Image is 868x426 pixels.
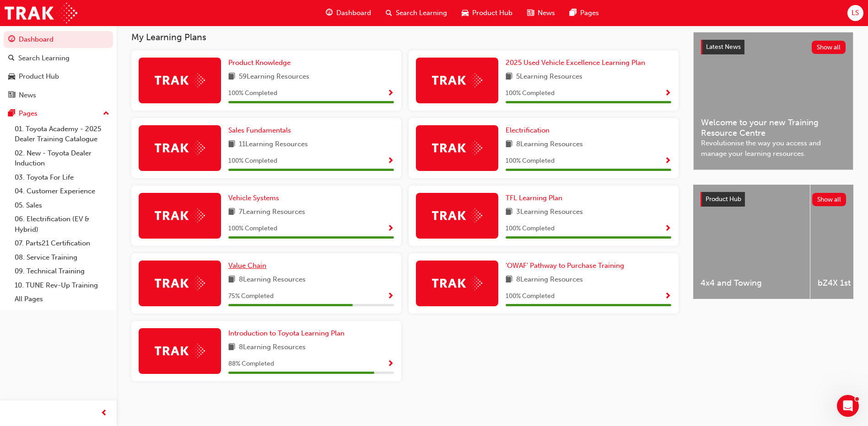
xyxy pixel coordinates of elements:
[239,71,309,83] span: 59 Learning Resources
[506,126,550,134] span: Electrification
[18,53,70,64] div: Search Learning
[228,194,279,202] span: Vehicle Systems
[19,108,38,119] div: Pages
[11,212,113,236] a: 06. Electrification (EV & Hybrid)
[432,141,482,155] img: Trak
[228,207,235,218] span: book-icon
[387,293,394,301] span: Show Progress
[8,36,15,44] span: guage-icon
[454,4,520,22] a: car-iconProduct Hub
[506,194,562,202] span: TFL Learning Plan
[516,139,583,150] span: 8 Learning Resources
[228,342,235,353] span: book-icon
[693,185,810,299] a: 4x4 and Towing
[131,32,679,43] h3: My Learning Plans
[387,225,394,233] span: Show Progress
[837,395,859,417] iframe: Intercom live chat
[701,40,846,54] a: Latest NewsShow all
[812,193,846,206] button: Show all
[228,224,277,234] span: 100 % Completed
[506,125,553,136] a: Electrification
[387,90,394,98] span: Show Progress
[664,291,671,302] button: Show Progress
[847,5,863,21] button: LS
[527,7,534,19] span: news-icon
[664,157,671,165] span: Show Progress
[326,7,333,19] span: guage-icon
[664,90,671,98] span: Show Progress
[228,274,235,286] span: book-icon
[8,91,15,100] span: news-icon
[706,195,741,203] span: Product Hub
[516,274,583,286] span: 8 Learning Resources
[239,274,306,286] span: 8 Learning Resources
[506,71,512,83] span: book-icon
[239,139,308,150] span: 11 Learning Resources
[8,110,15,118] span: pages-icon
[378,4,454,22] a: search-iconSearch Learning
[562,4,606,22] a: pages-iconPages
[538,8,555,18] span: News
[701,138,846,159] span: Revolutionise the way you access and manage your learning resources.
[506,261,628,271] a: 'OWAF' Pathway to Purchase Training
[387,88,394,99] button: Show Progress
[580,8,599,18] span: Pages
[155,141,205,155] img: Trak
[228,359,274,369] span: 88 % Completed
[11,250,113,265] a: 08. Service Training
[228,261,270,271] a: Value Chain
[387,157,394,165] span: Show Progress
[664,293,671,301] span: Show Progress
[664,225,671,233] span: Show Progress
[228,329,345,337] span: Introduction to Toyota Learning Plan
[228,71,235,83] span: book-icon
[852,8,859,18] span: LS
[155,208,205,223] img: Trak
[706,43,741,51] span: Latest News
[19,71,59,82] div: Product Hub
[387,223,394,234] button: Show Progress
[387,358,394,370] button: Show Progress
[387,155,394,167] button: Show Progress
[4,105,113,122] button: Pages
[155,73,205,87] img: Trak
[228,126,291,134] span: Sales Fundamentals
[506,156,555,166] span: 100 % Completed
[228,58,294,68] a: Product Knowledge
[228,125,295,136] a: Sales Fundamentals
[11,170,113,185] a: 03. Toyota For Life
[228,291,274,302] span: 75 % Completed
[239,207,305,218] span: 7 Learning Resources
[387,291,394,302] button: Show Progress
[516,207,583,218] span: 3 Learning Resources
[701,192,846,207] a: Product HubShow all
[228,59,291,67] span: Product Knowledge
[101,408,108,419] span: prev-icon
[155,344,205,358] img: Trak
[506,207,512,218] span: book-icon
[11,278,113,293] a: 10. TUNE Rev-Up Training
[11,184,113,198] a: 04. Customer Experience
[11,122,113,146] a: 01. Toyota Academy - 2025 Dealer Training Catalogue
[432,73,482,87] img: Trak
[228,139,235,150] span: book-icon
[4,87,113,104] a: News
[387,360,394,368] span: Show Progress
[386,7,392,19] span: search-icon
[239,342,306,353] span: 8 Learning Resources
[8,73,15,81] span: car-icon
[228,193,283,203] a: Vehicle Systems
[11,236,113,250] a: 07. Parts21 Certification
[520,4,562,22] a: news-iconNews
[4,29,113,105] button: DashboardSearch LearningProduct HubNews
[11,264,113,278] a: 09. Technical Training
[506,59,645,67] span: 2025 Used Vehicle Excellence Learning Plan
[228,328,348,339] a: Introduction to Toyota Learning Plan
[432,208,482,223] img: Trak
[4,68,113,85] a: Product Hub
[506,291,555,302] span: 100 % Completed
[812,41,846,54] button: Show all
[570,7,577,19] span: pages-icon
[8,54,15,63] span: search-icon
[103,108,109,120] span: up-icon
